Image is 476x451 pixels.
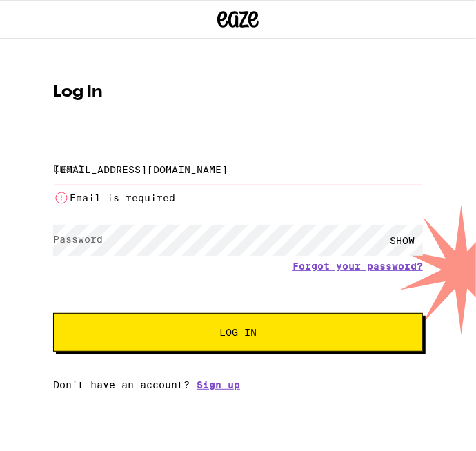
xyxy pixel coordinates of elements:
button: Log In [53,313,423,352]
h1: Log In [53,84,423,101]
div: SHOW [381,225,423,256]
input: Email [53,154,423,185]
a: Forgot your password? [292,261,423,272]
label: Password [53,234,103,245]
label: Email [53,163,84,174]
li: Email is required [53,190,423,206]
span: Log In [219,328,257,337]
a: Sign up [197,379,240,390]
div: Don't have an account? [53,379,423,390]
